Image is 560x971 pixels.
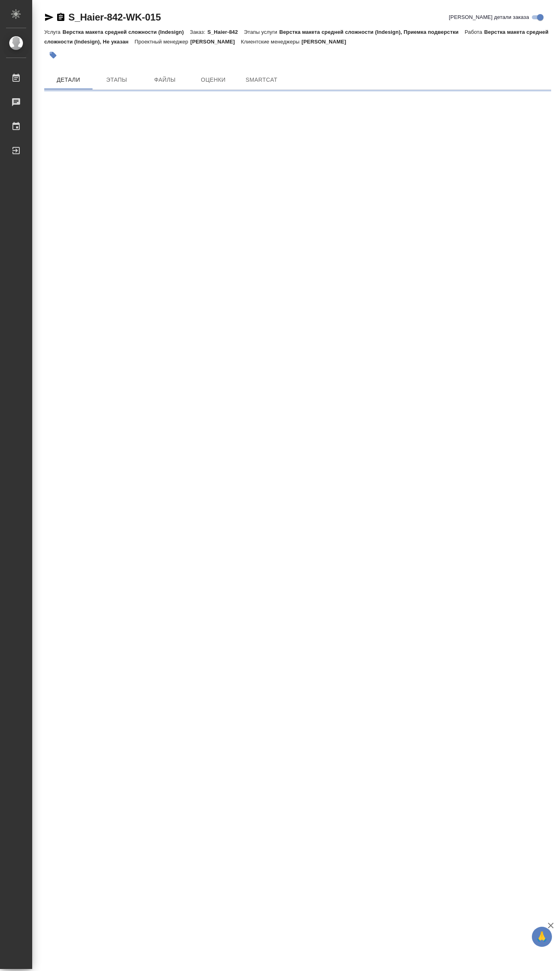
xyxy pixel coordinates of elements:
p: Верстка макета средней сложности (Indesign) [62,29,190,35]
span: SmartCat [242,75,281,85]
p: S_Haier-842 [207,29,244,35]
span: Детали [49,75,88,85]
span: Оценки [194,75,233,85]
p: Верстка макета средней сложности (Indesign), Приемка подверстки [279,29,465,35]
button: Скопировать ссылку [56,12,66,22]
p: Этапы услуги [244,29,279,35]
p: [PERSON_NAME] [302,39,352,45]
span: [PERSON_NAME] детали заказа [449,13,529,21]
p: Клиентские менеджеры [241,39,302,45]
span: Этапы [97,75,136,85]
span: Файлы [146,75,184,85]
span: 🙏 [535,928,549,945]
button: Скопировать ссылку для ЯМессенджера [44,12,54,22]
a: S_Haier-842-WK-015 [68,12,161,23]
p: Работа [465,29,484,35]
p: Услуга [44,29,62,35]
p: Заказ: [190,29,207,35]
p: Проектный менеджер [135,39,190,45]
button: Добавить тэг [44,46,62,64]
button: 🙏 [532,927,552,947]
p: [PERSON_NAME] [190,39,241,45]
